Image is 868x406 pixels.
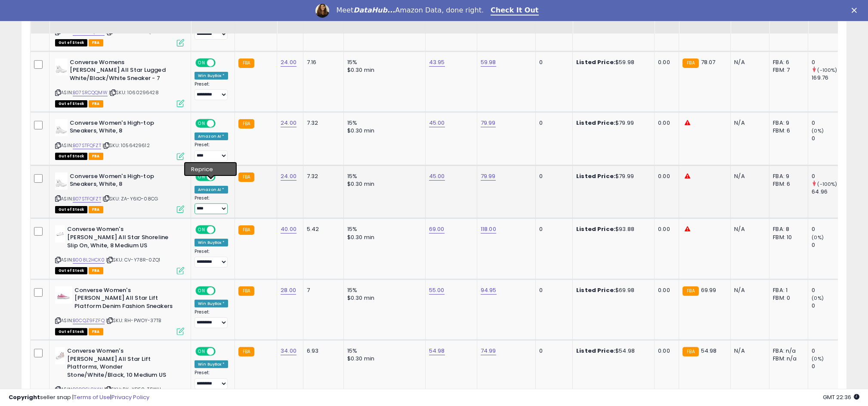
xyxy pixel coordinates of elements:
[281,225,297,234] a: 40.00
[812,347,846,355] div: 0
[701,347,717,355] span: 54.98
[429,172,445,181] a: 45.00
[812,135,846,142] div: 0
[812,127,824,134] small: (0%)
[73,256,105,264] a: B008L2HCK0
[307,225,337,233] div: 5.42
[238,286,254,296] small: FBA
[55,172,184,212] div: ASIN:
[55,267,87,274] span: All listings that are currently out of stock and unavailable for purchase on Amazon
[347,119,419,127] div: 15%
[683,286,698,296] small: FBA
[429,286,445,295] a: 55.00
[55,206,87,213] span: All listings that are currently out of stock and unavailable for purchase on Amazon
[481,172,496,181] a: 79.99
[195,360,228,368] div: Win BuyBox *
[353,6,395,14] i: DataHub...
[89,328,103,335] span: FBA
[196,226,207,234] span: ON
[9,393,40,401] strong: Copyright
[281,347,297,355] a: 34.00
[74,393,110,401] a: Terms of Use
[539,172,566,180] div: 0
[773,66,801,74] div: FBM: 7
[576,172,648,180] div: $79.99
[195,370,228,389] div: Preset:
[347,66,419,74] div: $0.30 min
[73,142,101,149] a: B07STFQFZT
[481,225,496,234] a: 118.00
[576,225,615,233] b: Listed Price:
[823,393,859,401] span: 2025-09-15 22:36 GMT
[214,59,228,66] span: OFF
[347,234,419,241] div: $0.30 min
[55,286,184,334] div: ASIN:
[539,286,566,294] div: 0
[55,119,68,136] img: 31qZj5Ija1L._SL40_.jpg
[70,58,174,85] b: Converse Womens [PERSON_NAME] All Star Lugged White/Black/White Sneaker - 7
[658,119,672,127] div: 0.00
[55,172,68,190] img: 31qZj5Ija1L._SL40_.jpg
[111,393,149,401] a: Privacy Policy
[336,6,484,15] div: Meet Amazon Data, done right.
[734,119,763,127] div: N/A
[347,180,419,188] div: $0.30 min
[576,58,615,66] b: Listed Price:
[658,58,672,66] div: 0.00
[773,58,801,66] div: FBA: 6
[73,317,105,324] a: B0CQZ9FZFQ
[481,347,496,355] a: 74.99
[481,119,496,127] a: 79.99
[195,186,228,194] div: Amazon AI *
[89,39,103,46] span: FBA
[70,119,174,137] b: Converse Women's High-top Sneakers, White, 8
[576,225,648,233] div: $93.88
[195,142,228,161] div: Preset:
[773,294,801,302] div: FBM: 0
[89,267,103,274] span: FBA
[576,172,615,180] b: Listed Price:
[9,394,149,402] div: seller snap | |
[773,127,801,135] div: FBM: 6
[196,173,207,180] span: ON
[102,195,158,202] span: | SKU: ZA-Y6IO-08CG
[576,347,615,355] b: Listed Price:
[481,58,496,67] a: 59.98
[238,172,254,182] small: FBA
[812,363,846,370] div: 0
[196,348,207,355] span: ON
[315,4,329,18] img: Profile image for Georgie
[773,119,801,127] div: FBA: 9
[576,58,648,66] div: $59.98
[73,89,108,96] a: B07SRCQQMW
[55,153,87,160] span: All listings that are currently out of stock and unavailable for purchase on Amazon
[106,317,161,324] span: | SKU: RH-PWOY-37TB
[55,58,68,76] img: 31qZj5Ija1L._SL40_.jpg
[429,225,445,234] a: 69.00
[812,295,824,301] small: (0%)
[214,287,228,294] span: OFF
[812,172,846,180] div: 0
[576,286,615,294] b: Listed Price:
[347,286,419,294] div: 15%
[195,195,228,215] div: Preset:
[307,172,337,180] div: 7.32
[429,119,445,127] a: 45.00
[347,355,419,363] div: $0.30 min
[683,58,698,68] small: FBA
[491,6,539,15] a: Check It Out
[773,225,801,233] div: FBA: 8
[818,181,837,188] small: (-100%)
[214,348,228,355] span: OFF
[281,119,297,127] a: 24.00
[852,8,860,13] div: Close
[55,225,184,273] div: ASIN:
[576,119,648,127] div: $79.99
[734,58,763,66] div: N/A
[347,127,419,135] div: $0.30 min
[429,347,445,355] a: 54.98
[773,172,801,180] div: FBA: 9
[89,153,103,160] span: FBA
[55,119,184,159] div: ASIN:
[55,58,184,106] div: ASIN:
